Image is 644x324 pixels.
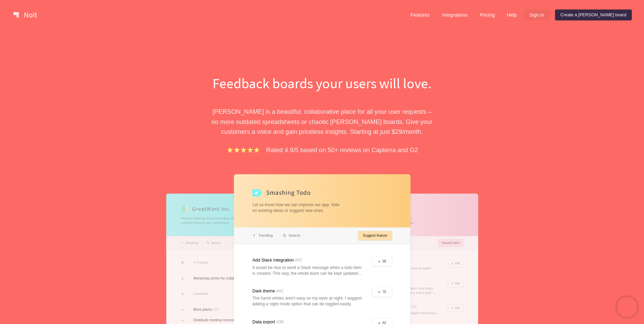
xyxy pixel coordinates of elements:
h1: Feedback boards your users will love. [205,73,439,93]
img: stars.b067e34983.png [226,146,261,154]
iframe: Chatra live chat [617,297,637,317]
a: Sign in [524,10,550,20]
p: Rated 4.9/5 based on 50+ reviews on Capterra and G2 [266,145,418,155]
a: Integrations [437,10,473,20]
a: Create a [PERSON_NAME] board [555,10,632,20]
p: [PERSON_NAME] is a beautiful, collaborative place for all your user requests – no more outdated s... [205,107,439,137]
a: Help [501,10,522,20]
a: Pricing [474,10,500,20]
a: Features [405,10,435,20]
